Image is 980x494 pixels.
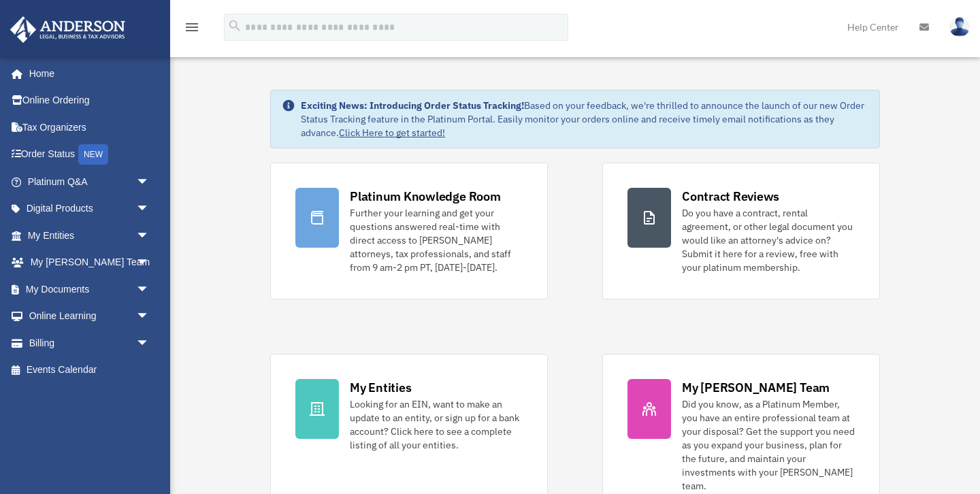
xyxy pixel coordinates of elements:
div: My Entities [350,379,411,396]
span: arrow_drop_down [136,168,163,196]
div: Contract Reviews [682,188,779,205]
span: arrow_drop_down [136,303,163,331]
div: Looking for an EIN, want to make an update to an entity, or sign up for a bank account? Click her... [350,397,523,452]
a: My Documentsarrow_drop_down [10,276,170,303]
img: Anderson Advisors Platinum Portal [6,16,129,43]
a: menu [184,24,200,35]
div: Based on your feedback, we're thrilled to announce the launch of our new Order Status Tracking fe... [301,99,868,139]
span: arrow_drop_down [136,329,163,357]
div: NEW [78,144,108,165]
i: menu [184,19,200,35]
span: arrow_drop_down [136,276,163,303]
div: Further your learning and get your questions answered real-time with direct access to [PERSON_NAM... [350,206,523,274]
div: Do you have a contract, rental agreement, or other legal document you would like an attorney's ad... [682,206,855,274]
a: Tax Organizers [10,114,170,141]
span: arrow_drop_down [136,249,163,277]
a: Contract Reviews Do you have a contract, rental agreement, or other legal document you would like... [602,163,880,299]
a: My [PERSON_NAME] Teamarrow_drop_down [10,249,170,276]
a: Order StatusNEW [10,141,170,169]
a: Click Here to get started! [339,127,445,139]
a: Online Ordering [10,87,170,114]
a: Platinum Knowledge Room Further your learning and get your questions answered real-time with dire... [270,163,548,299]
a: Events Calendar [10,357,170,384]
i: search [227,18,242,33]
img: User Pic [949,17,970,37]
a: Online Learningarrow_drop_down [10,303,170,330]
span: arrow_drop_down [136,195,163,223]
div: Platinum Knowledge Room [350,188,501,205]
div: Did you know, as a Platinum Member, you have an entire professional team at your disposal? Get th... [682,397,855,493]
a: Digital Productsarrow_drop_down [10,195,170,223]
div: My [PERSON_NAME] Team [682,379,830,396]
a: My Entitiesarrow_drop_down [10,222,170,249]
a: Home [10,60,163,87]
strong: Exciting News: Introducing Order Status Tracking! [301,99,524,112]
a: Platinum Q&Aarrow_drop_down [10,168,170,195]
a: Billingarrow_drop_down [10,329,170,357]
span: arrow_drop_down [136,222,163,250]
